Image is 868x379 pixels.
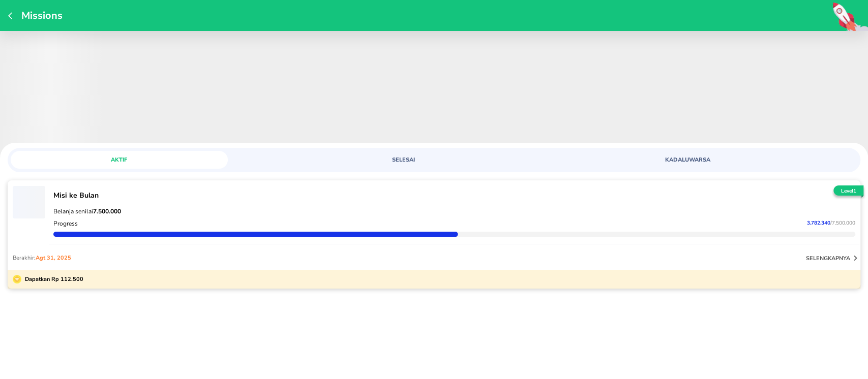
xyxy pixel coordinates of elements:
[17,156,222,164] span: AKTIF
[8,148,860,169] div: loyalty mission tabs
[21,275,83,283] p: Dapatkan Rp 112.500
[53,207,121,215] span: Belanja senilai
[830,219,855,227] span: / 7.500.000
[831,187,865,195] p: Level 1
[585,156,790,164] span: KADALUWARSA
[806,253,860,263] button: selengkapnya
[295,151,573,169] a: SELESAI
[93,207,121,215] strong: 7.500.000
[807,219,830,227] span: 3.782.340
[11,151,289,169] a: AKTIF
[13,185,45,218] button: ‌
[16,9,63,22] p: Missions
[13,254,71,262] p: Berakhir:
[301,156,506,164] span: SELESAI
[806,255,850,262] p: selengkapnya
[53,219,78,228] p: Progress
[13,186,45,218] span: ‌
[53,191,855,200] p: Misi ke Bulan
[36,254,71,262] span: Agt 31, 2025
[579,151,857,169] a: KADALUWARSA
